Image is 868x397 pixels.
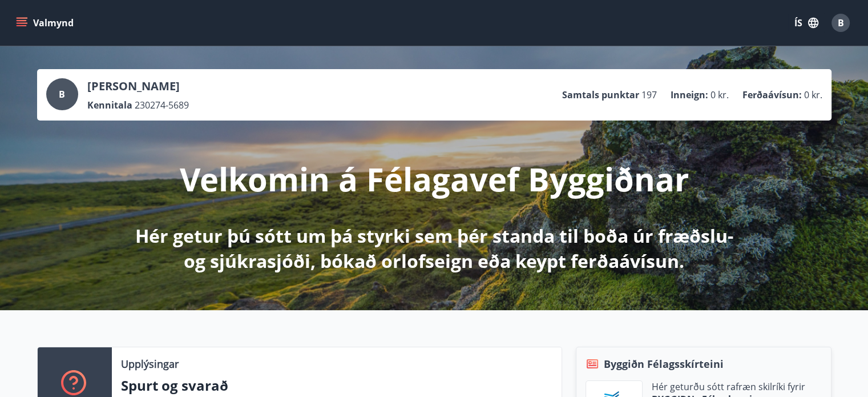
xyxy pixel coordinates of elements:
[742,89,802,101] p: Ferðaávísun :
[87,78,189,94] p: [PERSON_NAME]
[121,376,552,395] p: Spurt og svarað
[641,89,657,101] span: 197
[562,89,639,101] p: Samtals punktar
[652,380,806,393] p: Hér geturðu sótt rafræn skilríki fyrir
[788,13,825,33] button: ÍS
[804,89,822,101] span: 0 kr.
[671,89,708,101] p: Inneign :
[838,17,844,29] span: B
[135,99,189,111] span: 230274-5689
[827,9,854,37] button: B
[180,157,689,200] p: Velkomin á Félagavef Byggiðnar
[121,356,179,371] p: Upplýsingar
[87,99,132,111] p: Kennitala
[710,89,729,101] span: 0 kr.
[133,223,736,274] p: Hér getur þú sótt um þá styrki sem þér standa til boða úr fræðslu- og sjúkrasjóði, bókað orlofsei...
[59,88,65,101] span: B
[14,13,78,33] button: menu
[604,356,724,371] span: Byggiðn Félagsskírteini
